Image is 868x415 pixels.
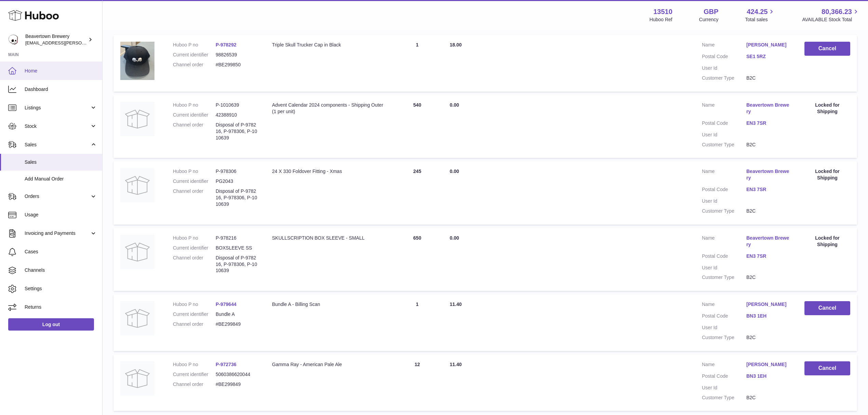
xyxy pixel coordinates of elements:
[8,318,94,331] a: Log out
[25,176,97,182] span: Add Manual Order
[120,361,154,396] img: no-photo.jpg
[216,371,258,378] dd: 5060386620044
[702,373,746,381] dt: Postal Code
[216,321,258,327] dd: #BE299849
[216,112,258,118] dd: 42388910
[702,75,746,81] dt: Customer Type
[745,16,775,23] span: Total sales
[25,212,97,218] span: Usage
[746,142,791,148] dd: B2C
[25,285,97,292] span: Settings
[272,235,385,241] div: SKULLSCRIPTION BOX SLEEVE - SMALL
[216,381,258,388] dd: #BE299849
[746,301,791,308] a: [PERSON_NAME]
[173,52,216,58] dt: Current identifier
[746,208,791,214] dd: B2C
[392,228,443,291] td: 650
[120,168,154,202] img: no-photo.jpg
[802,7,860,23] a: 80,366.23 AVAILABLE Stock Total
[216,62,258,68] dd: #BE299850
[450,102,459,108] span: 0.00
[173,301,216,308] dt: Huboo P no
[272,102,385,115] div: Advent Calendar 2024 components - Shipping Outer (1 per unit)
[173,122,216,141] dt: Channel order
[704,7,718,16] strong: GBP
[216,122,258,141] dd: Disposal of P-978216, P-978306, P-1010639
[25,304,97,310] span: Returns
[702,42,746,50] dt: Name
[392,35,443,92] td: 1
[702,253,746,261] dt: Postal Code
[746,42,791,48] a: [PERSON_NAME]
[392,161,443,224] td: 245
[173,321,216,327] dt: Channel order
[702,265,746,271] dt: User Id
[650,16,673,23] div: Huboo Ref
[272,301,385,308] div: Bundle A - Billing Scan
[804,361,850,375] button: Cancel
[450,169,459,174] span: 0.00
[746,373,791,379] a: BN3 1EH
[216,255,258,274] dd: Disposal of P-978216, P-978306, P-1010639
[702,334,746,341] dt: Customer Type
[25,267,97,273] span: Channels
[702,324,746,331] dt: User Id
[702,186,746,195] dt: Postal Code
[746,274,791,281] dd: B2C
[802,16,860,23] span: AVAILABLE Stock Total
[702,274,746,281] dt: Customer Type
[272,168,385,175] div: 24 X 330 Foldover Fitting - Xmas
[120,235,154,269] img: no-photo.jpg
[450,42,462,48] span: 18.00
[745,7,775,23] a: 424.25 Total sales
[746,53,791,60] a: SE1 5RZ
[216,302,236,307] a: P-979644
[272,42,385,48] div: Triple Skull Trucker Cap in Black
[216,235,258,241] dd: P-978216
[216,178,258,185] dd: PG2043
[25,159,97,165] span: Sales
[173,168,216,175] dt: Huboo P no
[216,102,258,108] dd: P-1010639
[25,230,90,237] span: Invoicing and Payments
[173,311,216,318] dt: Current identifier
[173,235,216,241] dt: Huboo P no
[173,42,216,48] dt: Huboo P no
[702,102,746,117] dt: Name
[450,235,459,241] span: 0.00
[25,193,90,200] span: Orders
[702,208,746,214] dt: Customer Type
[746,334,791,341] dd: B2C
[392,294,443,351] td: 1
[173,112,216,118] dt: Current identifier
[746,75,791,81] dd: B2C
[702,361,746,370] dt: Name
[173,361,216,368] dt: Huboo P no
[702,142,746,148] dt: Customer Type
[25,249,97,255] span: Cases
[173,245,216,251] dt: Current identifier
[25,33,87,46] div: Beavertown Brewery
[120,102,154,136] img: no-photo.jpg
[702,65,746,71] dt: User Id
[746,186,791,193] a: EN3 7SR
[702,198,746,204] dt: User Id
[702,168,746,183] dt: Name
[120,301,154,335] img: no-photo.jpg
[173,62,216,68] dt: Channel order
[804,168,850,181] div: Locked for Shipping
[822,7,852,16] span: 80,366.23
[747,7,768,16] span: 424.25
[746,102,791,115] a: Beavertown Brewery
[216,362,236,367] a: P-972736
[25,40,137,45] span: [EMAIL_ADDRESS][PERSON_NAME][DOMAIN_NAME]
[216,52,258,58] dd: 98826539
[120,42,154,80] img: 135101714401530.jpg
[702,120,746,128] dt: Postal Code
[746,394,791,401] dd: B2C
[450,302,462,307] span: 11.40
[804,42,850,56] button: Cancel
[173,178,216,185] dt: Current identifier
[392,95,443,158] td: 540
[702,385,746,391] dt: User Id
